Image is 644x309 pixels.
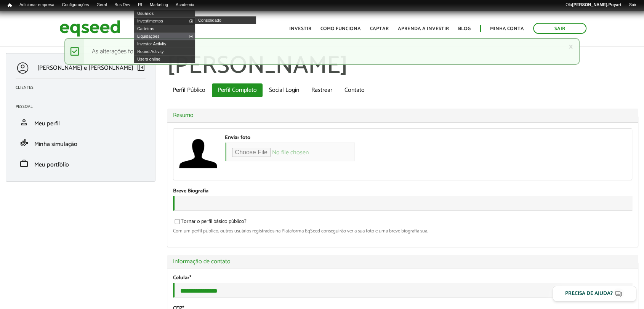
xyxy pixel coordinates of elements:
[19,118,29,127] span: person
[167,53,639,80] h1: [PERSON_NAME]
[16,118,146,127] a: personMeu perfil
[173,189,208,194] label: Breve Biografia
[16,85,151,90] h2: Clientes
[134,10,195,17] a: Usuários
[572,2,621,7] strong: [PERSON_NAME].Poyart
[370,26,389,31] a: Captar
[625,2,640,8] a: Sair
[173,229,633,234] div: Com um perfil público, outros usuários registrados na Plataforma EqSeed conseguirão ver a sua fot...
[306,83,338,97] a: Rastrear
[562,2,625,8] a: Olá[PERSON_NAME].Poyart
[533,23,586,34] a: Sair
[37,64,133,72] p: [PERSON_NAME] e [PERSON_NAME]
[19,138,29,147] span: finance_mode
[173,275,191,281] label: Celular
[34,139,77,149] span: Minha simulação
[4,2,16,9] a: Início
[569,43,573,51] a: ×
[34,160,69,170] span: Meu portfólio
[173,219,247,227] label: Tornar o perfil básico público?
[10,133,151,153] li: Minha simulação
[10,153,151,174] li: Meu portfólio
[10,112,151,133] li: Meu perfil
[8,3,12,8] span: Início
[490,26,524,31] a: Minha conta
[93,2,111,8] a: Geral
[173,112,633,118] a: Resumo
[339,83,370,97] a: Contato
[19,159,29,168] span: work
[320,26,361,31] a: Como funciona
[16,2,58,8] a: Adicionar empresa
[146,2,172,8] a: Marketing
[179,134,217,173] img: Foto de Anderson de Azevedo Lopes Assumpção
[34,118,60,129] span: Meu perfil
[189,274,191,282] span: Este campo é obrigatório.
[64,38,580,65] div: As alterações foram salvas.
[173,259,633,265] a: Informação de contato
[16,159,146,168] a: workMeu portfólio
[16,138,146,147] a: finance_modeMinha simulação
[289,26,311,31] a: Investir
[16,104,151,109] h2: Pessoal
[111,2,134,8] a: Bus Dev
[263,83,305,97] a: Social Login
[59,18,120,38] img: EqSeed
[179,134,217,173] a: Ver perfil do usuário.
[458,26,471,31] a: Blog
[398,26,449,31] a: Aprenda a investir
[134,2,146,8] a: RI
[172,2,198,8] a: Academia
[212,83,263,97] a: Perfil Completo
[167,83,211,97] a: Perfil Público
[170,219,184,224] input: Tornar o perfil básico público?
[58,2,93,8] a: Configurações
[225,135,250,141] label: Enviar foto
